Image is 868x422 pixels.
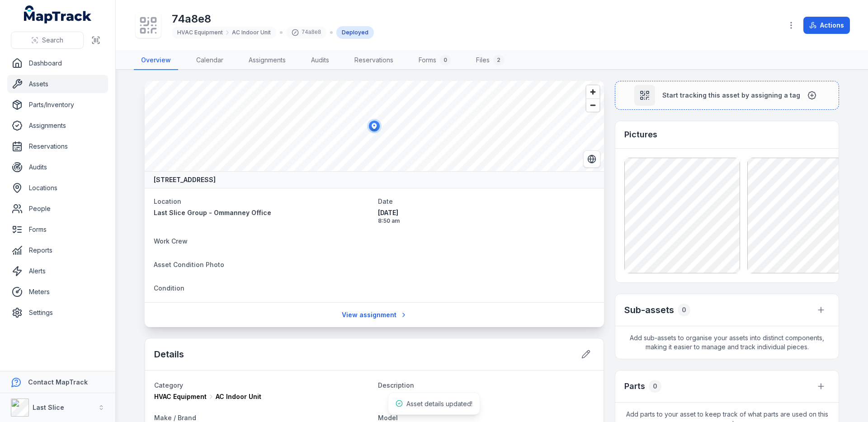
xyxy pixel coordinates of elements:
[7,283,108,301] a: Meters
[678,304,690,316] div: 0
[7,158,108,176] a: Audits
[7,304,108,322] a: Settings
[154,208,371,217] a: Last Slice Group - Ommanney Office
[583,150,600,168] button: Switch to Satellite View
[624,304,674,316] h2: Sub-assets
[154,175,216,184] strong: [STREET_ADDRESS]
[42,36,63,45] span: Search
[7,137,108,155] a: Reservations
[145,81,604,171] canvas: Map
[241,51,293,70] a: Assignments
[33,403,64,411] strong: Last Slice
[662,91,800,100] span: Start tracking this asset by assigning a tag
[134,51,178,70] a: Overview
[440,55,451,66] div: 0
[378,208,595,225] time: 10/10/2025, 8:50:56 am
[469,51,511,70] a: Files2
[154,261,224,268] span: Asset Condition Photo
[154,348,184,361] h2: Details
[378,414,398,422] span: Model
[624,380,645,393] h3: Parts
[7,220,108,239] a: Forms
[378,208,595,217] span: [DATE]
[7,54,108,72] a: Dashboard
[615,81,839,110] button: Start tracking this asset by assigning a tag
[154,392,207,401] span: HVAC Equipment
[336,26,374,39] div: Deployed
[586,98,599,112] button: Zoom out
[803,17,850,34] button: Actions
[154,414,196,422] span: Make / Brand
[347,51,401,70] a: Reservations
[304,51,336,70] a: Audits
[7,75,108,93] a: Assets
[177,29,223,36] span: HVAC Equipment
[7,200,108,218] a: People
[336,306,413,324] a: View assignment
[11,32,84,49] button: Search
[615,326,839,359] span: Add sub-assets to organise your assets into distinct components, making it easier to manage and t...
[378,381,414,389] span: Description
[189,51,231,70] a: Calendar
[7,179,108,197] a: Locations
[216,392,261,401] span: AC Indoor Unit
[154,237,188,245] span: Work Crew
[154,197,181,205] span: Location
[7,96,108,114] a: Parts/Inventory
[154,381,183,389] span: Category
[378,197,393,205] span: Date
[7,117,108,135] a: Assignments
[7,262,108,280] a: Alerts
[24,5,92,23] a: MapTrack
[154,209,271,216] span: Last Slice Group - Ommanney Office
[411,51,458,70] a: Forms0
[172,12,374,26] h1: 74a8e8
[406,400,472,408] span: Asset details updated!
[232,29,271,36] span: AC Indoor Unit
[493,55,504,66] div: 2
[649,380,661,393] div: 0
[154,284,184,292] span: Condition
[624,128,657,141] h3: Pictures
[7,241,108,259] a: Reports
[286,26,326,39] div: 74a8e8
[28,378,88,386] strong: Contact MapTrack
[378,217,595,225] span: 8:50 am
[586,85,599,98] button: Zoom in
